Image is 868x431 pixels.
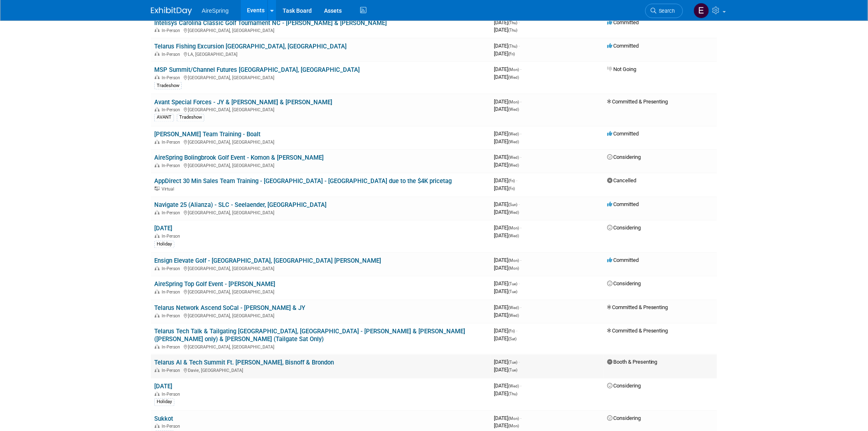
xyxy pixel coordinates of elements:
span: [DATE] [494,383,521,389]
span: In-Person [162,108,183,113]
div: Holiday [154,241,174,248]
span: (Wed) [508,211,519,215]
div: [GEOGRAPHIC_DATA], [GEOGRAPHIC_DATA] [154,27,487,33]
img: In-Person Event [155,52,160,56]
a: Sukkot [154,415,173,423]
img: In-Person Event [155,368,160,372]
div: Tradeshow [177,114,204,122]
span: In-Person [162,75,183,80]
span: AireSpring [202,7,228,14]
div: [GEOGRAPHIC_DATA], [GEOGRAPHIC_DATA] [154,139,487,145]
img: In-Person Event [155,290,160,294]
span: - [519,19,520,25]
span: Committed [607,19,639,25]
a: MSP Summit/Channel Futures [GEOGRAPHIC_DATA], [GEOGRAPHIC_DATA] [154,66,360,73]
div: Holiday [154,399,174,406]
img: In-Person Event [155,163,160,167]
span: [DATE] [494,328,517,334]
span: Not Going [607,66,636,72]
div: [GEOGRAPHIC_DATA], [GEOGRAPHIC_DATA] [154,344,487,350]
span: Committed [607,257,639,264]
span: [DATE] [494,66,521,72]
span: [DATE] [494,265,519,271]
span: - [519,281,520,287]
img: In-Person Event [155,424,160,428]
span: [DATE] [494,74,519,80]
span: - [520,305,521,311]
span: (Mon) [508,226,519,231]
span: (Thu) [508,28,517,32]
span: Committed [607,131,639,137]
img: erica arjona [694,3,709,18]
span: Booth & Presenting [607,359,658,365]
img: In-Person Event [155,314,160,318]
img: In-Person Event [155,108,160,112]
img: Virtual Event [155,187,160,191]
span: [DATE] [494,359,520,365]
span: (Fri) [508,329,515,334]
span: (Fri) [508,187,515,191]
span: In-Person [162,314,183,319]
span: (Sat) [508,337,516,342]
div: [GEOGRAPHIC_DATA], [GEOGRAPHIC_DATA] [154,106,487,113]
span: (Tue) [508,360,517,365]
span: In-Person [162,28,183,33]
span: In-Person [162,345,183,350]
span: (Wed) [508,314,519,318]
div: [GEOGRAPHIC_DATA], [GEOGRAPHIC_DATA] [154,209,487,216]
span: - [516,328,517,334]
span: (Wed) [508,384,519,389]
span: (Tue) [508,282,517,287]
span: In-Person [162,368,183,374]
span: Considering [607,383,641,389]
div: [GEOGRAPHIC_DATA], [GEOGRAPHIC_DATA] [154,162,487,169]
a: [DATE] [154,225,172,232]
span: [DATE] [494,289,517,295]
span: In-Person [162,290,183,295]
span: (Mon) [508,259,519,263]
a: AireSpring Top Golf Event - [PERSON_NAME] [154,281,275,288]
span: Committed [607,202,639,208]
span: [DATE] [494,27,517,33]
span: (Thu) [508,21,517,25]
img: ExhibitDay [151,7,192,15]
a: Navigate 25 (Alianza) - SLC - Seelaender, [GEOGRAPHIC_DATA] [154,202,327,209]
span: In-Person [162,140,183,145]
div: Davie, [GEOGRAPHIC_DATA] [154,367,487,374]
span: [DATE] [494,202,520,208]
a: Intelisys Carolina Classic Golf Tournament NC - [PERSON_NAME] & [PERSON_NAME] [154,19,387,27]
span: (Mon) [508,100,519,104]
div: [GEOGRAPHIC_DATA], [GEOGRAPHIC_DATA] [154,265,487,272]
div: [GEOGRAPHIC_DATA], [GEOGRAPHIC_DATA] [154,74,487,80]
span: [DATE] [494,139,519,145]
span: Considering [607,415,641,422]
span: (Mon) [508,67,519,72]
span: [DATE] [494,50,515,57]
img: In-Person Event [155,211,160,215]
span: [DATE] [494,43,520,49]
span: [DATE] [494,162,519,168]
span: [DATE] [494,225,521,231]
span: (Wed) [508,306,519,310]
img: In-Person Event [155,28,160,32]
span: [DATE] [494,154,521,160]
a: Search [645,4,683,18]
a: Telarus AI & Tech Summit Ft. [PERSON_NAME], Bisnoff & Brondon [154,359,334,367]
span: - [520,257,521,264]
a: AppDirect 30 Min Sales Team Training - [GEOGRAPHIC_DATA] - [GEOGRAPHIC_DATA] due to the $4K pricetag [154,178,452,185]
a: Ensign Elevate Golf - [GEOGRAPHIC_DATA], [GEOGRAPHIC_DATA] [PERSON_NAME] [154,257,381,265]
span: [DATE] [494,99,521,105]
img: In-Person Event [155,75,160,79]
img: In-Person Event [155,266,160,271]
span: In-Person [162,392,183,397]
span: - [520,66,521,72]
span: - [520,415,521,422]
div: [GEOGRAPHIC_DATA], [GEOGRAPHIC_DATA] [154,312,487,319]
span: In-Person [162,424,183,429]
a: AireSpring Bolingbrook Golf Event - Komon & [PERSON_NAME] [154,154,324,162]
span: [DATE] [494,257,521,264]
span: [DATE] [494,391,517,397]
span: - [519,202,520,208]
span: (Tue) [508,290,517,294]
span: (Fri) [508,52,515,56]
